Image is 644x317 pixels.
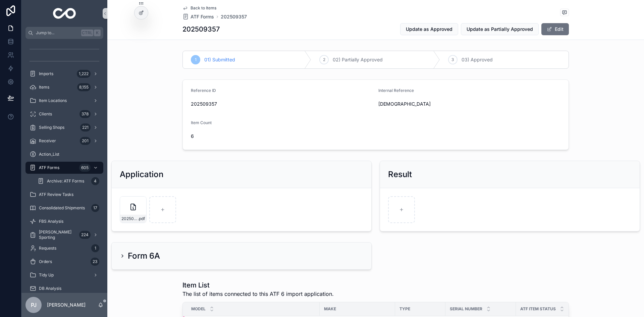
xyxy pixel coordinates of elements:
[39,125,64,130] span: Selling Shops
[39,229,76,240] span: [PERSON_NAME] Sporting
[25,269,103,281] a: Tidy Up
[39,259,52,264] span: Orders
[467,26,533,33] span: Update as Partially Approved
[91,177,99,185] div: 4
[25,282,103,295] a: DB Analysis
[77,83,91,91] div: 8,155
[39,165,59,170] span: ATF Forms
[39,111,52,117] span: Clients
[120,169,163,180] h2: Application
[191,306,206,312] span: Model
[191,120,212,125] span: Item Count
[21,39,107,293] div: scrollable content
[39,246,56,251] span: Requests
[79,164,91,172] div: 605
[378,88,414,93] span: Internal Reference
[520,306,556,312] span: ATF Item Status
[91,244,99,252] div: 1
[36,30,78,36] span: Jump to...
[191,88,216,93] span: Reference ID
[399,306,410,312] span: Type
[95,30,100,36] span: K
[39,192,73,197] span: ATF Review Tasks
[406,26,452,33] span: Update as Approved
[81,30,93,36] span: Ctrl
[79,110,91,118] div: 378
[182,13,214,20] a: ATF Forms
[25,189,103,201] a: ATF Review Tasks
[541,23,569,35] button: Edit
[191,101,373,107] span: 202509357
[451,57,454,62] span: 3
[182,290,334,298] span: The list of items connected to this ATF 6 import application.
[25,95,103,107] a: Item Locations
[39,98,67,103] span: Item Locations
[323,57,325,62] span: 2
[324,306,336,312] span: Make
[221,13,247,20] a: 202509357
[400,23,458,35] button: Update as Approved
[91,204,99,212] div: 17
[462,56,493,63] span: 03) Approved
[80,123,91,131] div: 221
[182,5,216,11] a: Back to Items
[31,301,37,309] span: PJ
[47,178,84,184] span: Archive: ATF Forms
[182,280,334,290] h1: Item List
[80,137,91,145] div: 201
[182,24,220,34] h1: 202509357
[39,286,61,291] span: DB Analysis
[25,148,103,160] a: Action_List
[39,205,85,211] span: Consolidated Shipments
[191,13,214,20] span: ATF Forms
[39,152,59,157] span: Action_List
[25,215,103,227] a: FBS Analysis
[195,57,197,62] span: 1
[191,5,216,11] span: Back to Items
[25,108,103,120] a: Clients378
[204,56,235,63] span: 01) Submitted
[53,8,76,19] img: App logo
[138,216,145,221] span: .pdf
[91,258,99,266] div: 23
[25,81,103,93] a: Items8,155
[77,70,91,78] div: 1,222
[34,175,103,187] a: Archive: ATF Forms4
[25,256,103,268] a: Orders23
[388,169,412,180] h2: Result
[25,27,103,39] button: Jump to...CtrlK
[25,162,103,174] a: ATF Forms605
[25,202,103,214] a: Consolidated Shipments17
[378,101,560,107] span: [DEMOGRAPHIC_DATA]
[39,71,53,76] span: Imports
[25,135,103,147] a: Receiver201
[25,229,103,241] a: [PERSON_NAME] Sporting224
[191,133,194,140] span: 6
[25,242,103,254] a: Requests1
[79,231,91,239] div: 224
[25,68,103,80] a: Imports1,222
[128,251,160,261] h2: Form 6A
[450,306,482,312] span: Serial Number
[333,56,383,63] span: 02) Partially Approved
[121,216,138,221] span: 202509357-FORM6PARTI-SUBMITTED-TEMPIO
[39,85,49,90] span: Items
[39,138,56,144] span: Receiver
[39,219,63,224] span: FBS Analysis
[25,121,103,134] a: Selling Shops221
[461,23,539,35] button: Update as Partially Approved
[39,272,54,278] span: Tidy Up
[47,302,86,308] p: [PERSON_NAME]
